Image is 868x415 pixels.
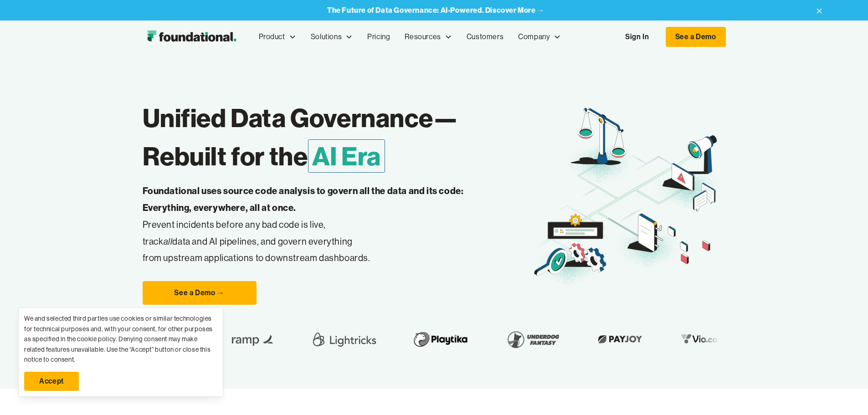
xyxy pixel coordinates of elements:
a: The Future of Data Governance: AI-Powered. Discover More → [327,6,544,15]
div: We and selected third parties use cookies or similar technologies for technical purposes and, wit... [24,313,217,364]
div: Product [252,22,303,52]
img: Playtika [316,327,381,352]
img: Foundational Logo [143,28,241,46]
a: home [143,28,241,46]
a: Accept [24,372,79,391]
em: all [164,236,173,247]
div: Company [511,22,568,52]
strong: Foundational uses source code analysis to govern all the data and its code: Everything, everywher... [143,185,464,213]
h1: Unified Data Governance— Rebuilt for the [143,99,531,175]
a: Sign In [616,27,658,46]
div: Resources [405,31,441,43]
img: SuperPlay [667,327,692,352]
div: Resources [397,22,459,52]
img: Lightricks [218,327,287,352]
div: Product [259,31,285,43]
div: Company [518,31,550,43]
iframe: Chat Widget [704,309,868,415]
a: Customers [459,22,511,52]
strong: The Future of Data Governance: AI-Powered. Discover More → [327,5,544,15]
img: Payjoy [502,332,555,346]
div: Solutions [311,31,342,43]
a: See a Demo → [143,281,257,305]
p: Prevent incidents before any bad code is live, track data and AI pipelines, and govern everything... [143,183,493,266]
a: Pricing [360,22,397,52]
img: Underdog Fantasy [411,327,473,352]
span: AI Era [308,139,385,173]
div: Solutions [303,22,360,52]
img: Vio.com [585,332,637,346]
a: See a Demo [666,27,726,47]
